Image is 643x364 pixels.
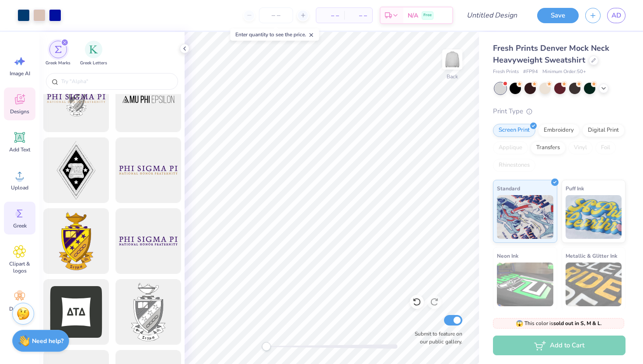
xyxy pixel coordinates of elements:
[497,251,518,260] span: Neon Ink
[45,41,70,66] button: filter button
[595,141,616,154] div: Foil
[493,68,519,76] span: Fresh Prints
[537,8,579,23] button: Save
[231,28,319,41] div: Enter quantity to see the price.
[9,146,30,153] span: Add Text
[568,141,593,154] div: Vinyl
[10,108,29,115] span: Designs
[607,8,626,23] a: AD
[45,41,70,66] div: filter for Greek Marks
[538,124,580,137] div: Embroidery
[566,184,584,193] span: Puff Ink
[259,7,293,23] input: – –
[349,11,367,20] span: – –
[410,330,462,346] label: Submit to feature on our public gallery.
[493,159,535,172] div: Rhinestones
[55,46,62,53] img: Greek Marks Image
[493,124,535,137] div: Screen Print
[566,251,617,260] span: Metallic & Glitter Ink
[321,11,339,20] span: – –
[447,73,458,80] div: Back
[531,141,566,154] div: Transfers
[45,60,70,66] span: Greek Marks
[516,319,602,327] span: This color is .
[13,222,27,229] span: Greek
[80,60,107,66] span: Greek Letters
[497,195,553,239] img: Standard
[408,11,418,20] span: N/A
[460,7,524,24] input: Untitled Design
[523,68,538,76] span: # FP94
[262,342,271,351] div: Accessibility label
[553,320,601,327] strong: sold out in S, M & L
[566,262,622,306] img: Metallic & Glitter Ink
[60,77,172,86] input: Try "Alpha"
[566,195,622,239] img: Puff Ink
[612,10,621,21] span: AD
[582,124,625,137] div: Digital Print
[493,43,609,65] span: Fresh Prints Denver Mock Neck Heavyweight Sweatshirt
[80,41,107,66] div: filter for Greek Letters
[5,260,34,274] span: Clipart & logos
[11,184,28,191] span: Upload
[493,141,528,154] div: Applique
[497,184,520,193] span: Standard
[9,305,30,312] span: Decorate
[497,262,553,306] img: Neon Ink
[10,70,30,77] span: Image AI
[80,41,107,66] button: filter button
[32,337,63,345] strong: Need help?
[423,12,432,18] span: Free
[516,319,523,328] span: 😱
[89,45,98,54] img: Greek Letters Image
[493,106,626,116] div: Print Type
[444,51,461,68] img: Back
[542,68,586,76] span: Minimum Order: 50 +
